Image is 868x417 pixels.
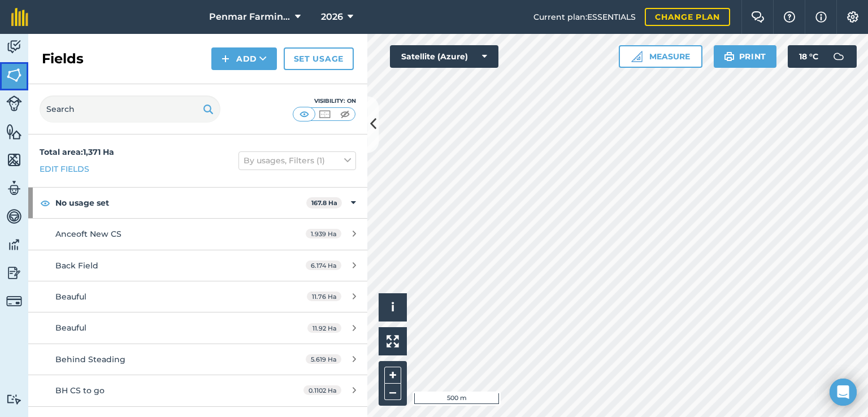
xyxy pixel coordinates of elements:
[6,95,22,111] img: svg+xml;base64,PD94bWwgdmVyc2lvbj0iMS4wIiBlbmNvZGluZz0idXRmLTgiPz4KPCEtLSBHZW5lcmF0b3I6IEFkb2JlIE...
[28,375,367,406] a: BH CS to go0.1102 Ha
[209,10,290,24] span: Penmar Farming ltd
[619,45,702,68] button: Measure
[533,11,636,23] span: Current plan : ESSENTIALS
[55,385,105,396] span: BH CS to go
[384,367,401,384] button: +
[42,50,84,68] h2: Fields
[40,163,89,175] a: Edit fields
[306,354,341,364] span: 5.619 Ha
[846,11,860,23] img: A cog icon
[55,188,306,218] strong: No usage set
[28,219,367,249] a: Anceoft New CS1.939 Ha
[28,250,367,281] a: Back Field6.174 Ha
[318,108,332,120] img: svg+xml;base64,PHN2ZyB4bWxucz0iaHR0cDovL3d3dy53My5vcmcvMjAwMC9zdmciIHdpZHRoPSI1MCIgaGVpZ2h0PSI0MC...
[6,394,22,405] img: svg+xml;base64,PD94bWwgdmVyc2lvbj0iMS4wIiBlbmNvZGluZz0idXRmLTgiPz4KPCEtLSBHZW5lcmF0b3I6IEFkb2JlIE...
[28,281,367,312] a: Beauful11.76 Ha
[724,50,735,63] img: svg+xml;base64,PHN2ZyB4bWxucz0iaHR0cDovL3d3dy53My5vcmcvMjAwMC9zdmciIHdpZHRoPSIxOSIgaGVpZ2h0PSIyNC...
[714,45,777,68] button: Print
[307,323,341,333] span: 11.92 Ha
[6,208,22,225] img: svg+xml;base64,PD94bWwgdmVyc2lvbj0iMS4wIiBlbmNvZGluZz0idXRmLTgiPz4KPCEtLSBHZW5lcmF0b3I6IEFkb2JlIE...
[55,323,86,333] span: Beauful
[28,188,367,218] div: No usage set167.8 Ha
[303,385,341,395] span: 0.1102 Ha
[788,45,857,68] button: 18 °C
[338,108,352,120] img: svg+xml;base64,PHN2ZyB4bWxucz0iaHR0cDovL3d3dy53My5vcmcvMjAwMC9zdmciIHdpZHRoPSI1MCIgaGVpZ2h0PSI0MC...
[40,95,220,123] input: Search
[306,229,341,238] span: 1.939 Ha
[391,300,394,314] span: i
[11,8,28,26] img: fieldmargin Logo
[238,151,356,170] button: By usages, Filters (1)
[751,11,765,23] img: Two speech bubbles overlapping with the left bubble in the forefront
[6,264,22,281] img: svg+xml;base64,PD94bWwgdmVyc2lvbj0iMS4wIiBlbmNvZGluZz0idXRmLTgiPz4KPCEtLSBHZW5lcmF0b3I6IEFkb2JlIE...
[6,151,22,168] img: svg+xml;base64,PHN2ZyB4bWxucz0iaHR0cDovL3d3dy53My5vcmcvMjAwMC9zdmciIHdpZHRoPSI1NiIgaGVpZ2h0PSI2MC...
[390,45,498,68] button: Satellite (Azure)
[830,379,857,406] div: Open Intercom Messenger
[6,38,22,55] img: svg+xml;base64,PD94bWwgdmVyc2lvbj0iMS4wIiBlbmNvZGluZz0idXRmLTgiPz4KPCEtLSBHZW5lcmF0b3I6IEFkb2JlIE...
[40,147,114,157] strong: Total area : 1,371 Ha
[631,51,643,62] img: Ruler icon
[284,47,354,70] a: Set usage
[222,52,229,66] img: svg+xml;base64,PHN2ZyB4bWxucz0iaHR0cDovL3d3dy53My5vcmcvMjAwMC9zdmciIHdpZHRoPSIxNCIgaGVpZ2h0PSIyNC...
[815,10,827,24] img: svg+xml;base64,PHN2ZyB4bWxucz0iaHR0cDovL3d3dy53My5vcmcvMjAwMC9zdmciIHdpZHRoPSIxNyIgaGVpZ2h0PSIxNy...
[6,67,22,84] img: svg+xml;base64,PHN2ZyB4bWxucz0iaHR0cDovL3d3dy53My5vcmcvMjAwMC9zdmciIHdpZHRoPSI1NiIgaGVpZ2h0PSI2MC...
[28,312,367,343] a: Beauful11.92 Ha
[40,196,50,210] img: svg+xml;base64,PHN2ZyB4bWxucz0iaHR0cDovL3d3dy53My5vcmcvMjAwMC9zdmciIHdpZHRoPSIxOCIgaGVpZ2h0PSIyNC...
[6,293,22,309] img: svg+xml;base64,PD94bWwgdmVyc2lvbj0iMS4wIiBlbmNvZGluZz0idXRmLTgiPz4KPCEtLSBHZW5lcmF0b3I6IEFkb2JlIE...
[306,260,341,270] span: 6.174 Ha
[55,260,98,271] span: Back Field
[55,229,121,239] span: Anceoft New CS
[293,97,356,106] div: Visibility: On
[799,45,818,68] span: 18 ° C
[203,102,214,116] img: svg+xml;base64,PHN2ZyB4bWxucz0iaHR0cDovL3d3dy53My5vcmcvMjAwMC9zdmciIHdpZHRoPSIxOSIgaGVpZ2h0PSIyNC...
[311,199,337,207] strong: 167.8 Ha
[55,354,125,364] span: Behind Steading
[307,292,341,301] span: 11.76 Ha
[297,108,311,120] img: svg+xml;base64,PHN2ZyB4bWxucz0iaHR0cDovL3d3dy53My5vcmcvMjAwMC9zdmciIHdpZHRoPSI1MCIgaGVpZ2h0PSI0MC...
[28,344,367,375] a: Behind Steading5.619 Ha
[783,11,796,23] img: A question mark icon
[321,10,343,24] span: 2026
[6,123,22,140] img: svg+xml;base64,PHN2ZyB4bWxucz0iaHR0cDovL3d3dy53My5vcmcvMjAwMC9zdmciIHdpZHRoPSI1NiIgaGVpZ2h0PSI2MC...
[55,292,86,302] span: Beauful
[387,335,399,347] img: Four arrows, one pointing top left, one top right, one bottom right and the last bottom left
[6,236,22,253] img: svg+xml;base64,PD94bWwgdmVyc2lvbj0iMS4wIiBlbmNvZGluZz0idXRmLTgiPz4KPCEtLSBHZW5lcmF0b3I6IEFkb2JlIE...
[6,180,22,197] img: svg+xml;base64,PD94bWwgdmVyc2lvbj0iMS4wIiBlbmNvZGluZz0idXRmLTgiPz4KPCEtLSBHZW5lcmF0b3I6IEFkb2JlIE...
[379,293,407,322] button: i
[384,384,401,400] button: –
[645,8,730,26] a: Change plan
[211,47,277,70] button: Add
[827,45,850,68] img: svg+xml;base64,PD94bWwgdmVyc2lvbj0iMS4wIiBlbmNvZGluZz0idXRmLTgiPz4KPCEtLSBHZW5lcmF0b3I6IEFkb2JlIE...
